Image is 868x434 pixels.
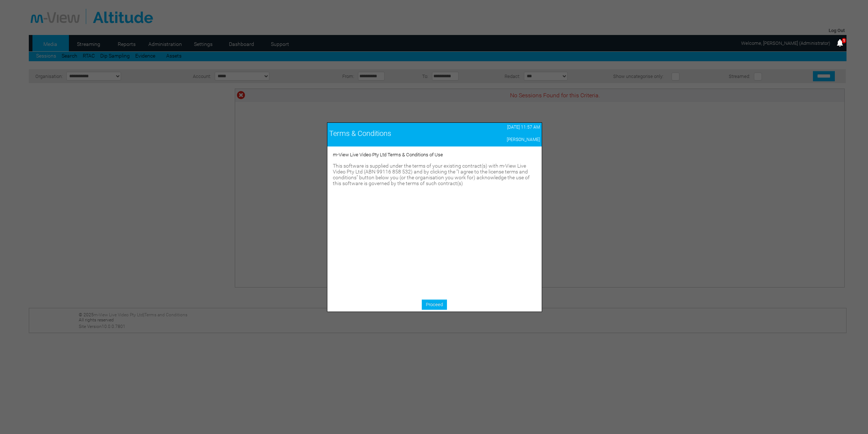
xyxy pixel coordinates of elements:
[333,152,443,157] span: m-View Live Video Pty Ltd Terms & Conditions of Use
[836,39,844,47] img: bell25.png
[329,129,463,138] div: Terms & Conditions
[333,163,530,186] span: This software is supplied under the terms of your existing contract(s) with m-View Live Video Pty...
[464,123,541,132] td: [DATE] 11:57 AM
[464,135,541,144] td: [PERSON_NAME]
[422,300,447,310] a: Proceed
[842,38,846,43] span: 1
